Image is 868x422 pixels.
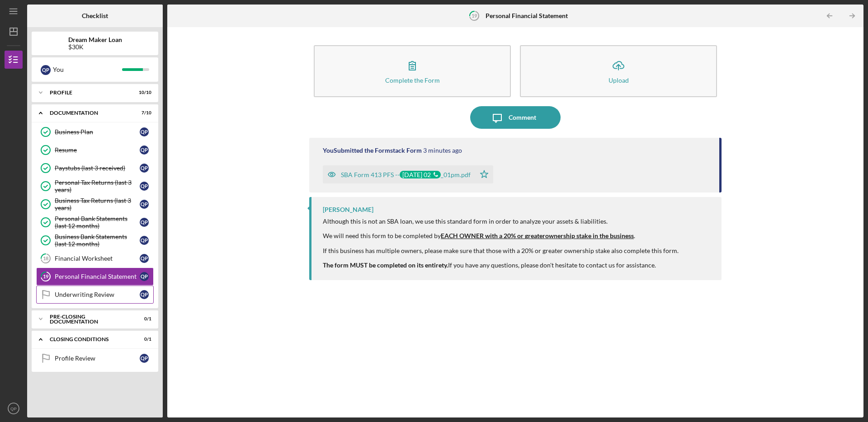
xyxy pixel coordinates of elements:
button: QP [5,399,23,417]
div: Q P [41,65,51,75]
div: Comment [509,106,536,129]
div: Q P [140,218,149,227]
div: Paystubs (last 3 received) [55,164,140,172]
div: Q P [140,182,149,191]
b: Personal Financial Statement [486,12,568,19]
div: Closing Conditions [50,337,129,342]
button: SBA Form 413 PFS --[DATE] 02_01pm.pdf [323,165,493,183]
div: Profile Review [55,355,140,362]
div: Business Plan [55,128,140,136]
div: Q P [140,354,149,363]
div: Q P [140,164,149,173]
div: 0 / 1 [135,316,151,322]
div: Q P [140,236,149,245]
div: Q P [140,200,149,209]
div: Underwriting Review [55,291,140,298]
a: Business Bank Statements (last 12 months)QP [36,231,154,249]
a: ResumeQP [36,141,154,159]
b: Checklist [82,12,108,19]
div: Q P [140,145,149,155]
a: Business PlanQP [36,123,154,141]
div: Personal Tax Returns (last 3 years) [55,179,140,193]
div: We will need this form to be completed by . [323,232,679,239]
div: $30K [68,43,122,51]
div: 7 / 10 [135,110,151,116]
div: Personal Bank Statements (last 12 months) [55,215,140,230]
div: Upload [609,77,629,84]
div: Business Bank Statements (last 12 months) [55,233,140,248]
div: Although this is not an SBA loan, we use this standard form in order to analyze your assets & lia... [323,218,679,225]
div: 0 / 1 [135,337,151,342]
div: Q P [140,272,149,281]
a: Personal Tax Returns (last 3 years)QP [36,177,154,195]
button: Upload [520,45,717,97]
strong: EACH OWNER with a 20% or greater [441,232,545,239]
a: Business Tax Returns (last 3 years)QP [36,195,154,213]
div: If you have any questions, please don't hesitate to contact us for assistance. [323,218,679,269]
div: Pre-Closing Documentation [50,314,129,324]
b: Dream Maker Loan [68,36,122,43]
div: Complete the Form [385,77,440,84]
div: [DATE] 02 [400,171,441,178]
div: Personal Financial Statement [55,273,140,280]
a: Personal Bank Statements (last 12 months)QP [36,213,154,231]
div: You Submitted the Formstack Form [323,147,422,154]
a: Underwriting ReviewQP [36,286,154,304]
tspan: 18 [43,256,48,262]
div: Resume [55,146,140,154]
div: Q P [140,290,149,299]
text: QP [10,406,17,411]
div: 10 / 10 [135,90,151,95]
div: Financial Worksheet [55,255,140,262]
div: [PERSON_NAME] [323,206,373,213]
button: Complete the Form [314,45,511,97]
div: SBA Form 413 PFS -- _01pm.pdf [341,171,471,178]
tspan: 19 [471,13,477,19]
a: 18Financial WorksheetQP [36,249,154,267]
div: Profile [50,90,129,95]
div: Q P [140,127,149,136]
div: You [53,62,122,77]
tspan: 19 [43,274,49,280]
strong: The form MUST be completed on its entirety. [323,261,448,269]
div: Q P [140,254,149,263]
div: If this business has multiple owners, please make sure that those with a 20% or greater ownership... [323,247,679,254]
a: Paystubs (last 3 received)QP [36,159,154,177]
button: Comment [470,106,561,129]
a: Profile ReviewQP [36,349,154,367]
div: Business Tax Returns (last 3 years) [55,197,140,211]
u: ownership stake in the business [545,232,634,239]
time: 2025-08-20 18:01 [423,147,462,154]
a: 19Personal Financial StatementQP [36,267,154,286]
div: Documentation [50,110,129,116]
